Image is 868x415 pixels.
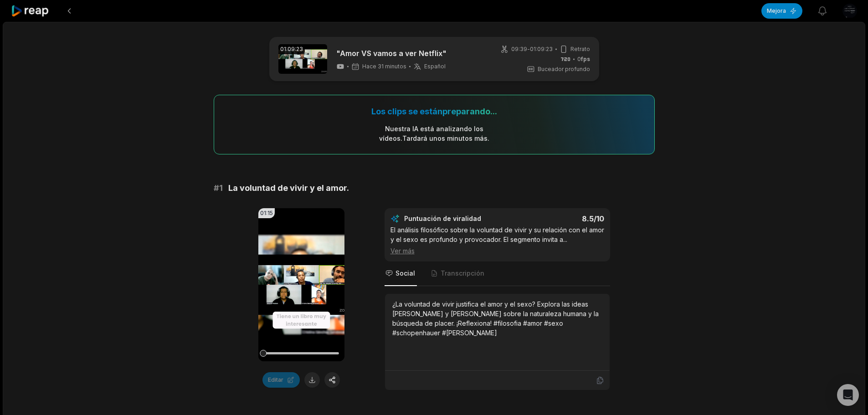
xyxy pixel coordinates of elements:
font: Social [395,269,415,277]
font: 09:39 [511,46,527,52]
font: Puntuación de viralidad [404,215,481,222]
font: Retrato [570,46,590,52]
font: La voluntad de vivir y el amor. [228,183,349,193]
font: Buceador profundo [538,66,590,72]
a: "Amor VS vamos a ver Netflix" [336,48,447,59]
font: Tardará unos minutos más. [402,134,489,142]
font: /10 [594,214,604,223]
button: Mejora [761,3,802,19]
font: 1 [219,183,223,193]
font: 01:09:23 [530,46,553,52]
div: Abrir Intercom Messenger [837,384,859,406]
font: # [214,183,219,193]
font: 8.5 [582,214,594,223]
font: fps [581,56,590,62]
font: Transcripción [441,269,484,277]
nav: Cortina a la italiana [385,261,610,286]
font: ... [563,236,567,243]
font: El análisis filosófico sobre la voluntad de vivir y su relación con el amor y el sexo es profundo... [390,226,604,243]
font: "Amor VS vamos a ver Netflix" [336,49,447,58]
font: . [401,134,402,142]
font: - [527,46,530,52]
font: Nuestra IA está analizando los vídeos [379,125,483,142]
button: Editar [262,372,300,388]
font: 0 [577,56,581,62]
font: ¿La voluntad de vivir justifica el amor y el sexo? Explora las ideas [PERSON_NAME] y [PERSON_NAME... [392,300,599,337]
font: Mejora [767,7,786,14]
font: Hace 31 minutos [362,63,406,70]
font: Español [424,63,446,70]
font: preparando... [442,107,497,116]
font: Los clips se están [371,107,442,116]
font: Ver más [390,247,415,255]
font: Editar [268,376,283,383]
